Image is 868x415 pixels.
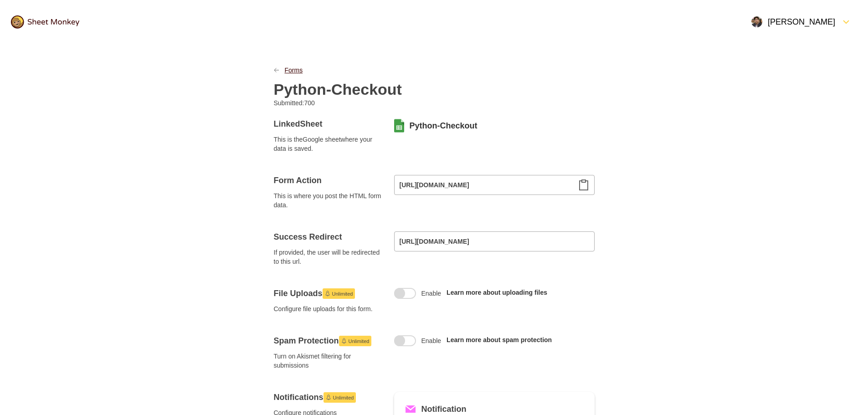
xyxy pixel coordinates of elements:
[285,66,303,75] a: Forms
[274,392,383,403] h4: Notifications
[274,80,402,98] h2: Python-Checkout
[326,395,331,400] svg: Launch
[333,392,354,403] span: Unlimited
[274,118,383,129] h4: Linked Sheet
[274,191,383,210] span: This is where you post the HTML form data.
[349,336,370,347] span: Unlimited
[274,248,383,266] span: If provided, the user will be redirected to this url.
[447,289,547,296] a: Learn more about uploading files
[410,120,478,131] a: Python-Checkout
[421,336,442,345] span: Enable
[421,289,442,298] span: Enable
[405,404,416,415] svg: Mail
[394,231,595,251] input: https://my-site.com/success.html
[274,135,383,153] span: This is the Google sheet where your data is saved.
[751,16,835,27] div: [PERSON_NAME]
[274,335,383,346] h4: Spam Protection
[274,304,383,313] span: Configure file uploads for this form.
[11,15,79,29] img: logo@2x.png
[274,67,279,73] svg: LinkPrevious
[274,98,427,108] p: Submitted: 700
[274,288,383,299] h4: File Uploads
[841,16,852,27] svg: FormDown
[341,338,347,343] svg: Launch
[274,231,383,242] h4: Success Redirect
[746,11,857,33] button: Open Menu
[578,179,589,190] svg: Clipboard
[274,175,383,186] h4: Form Action
[325,291,330,296] svg: Launch
[332,288,353,299] span: Unlimited
[274,352,383,370] span: Turn on Akismet filtering for submissions
[447,336,552,343] a: Learn more about spam protection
